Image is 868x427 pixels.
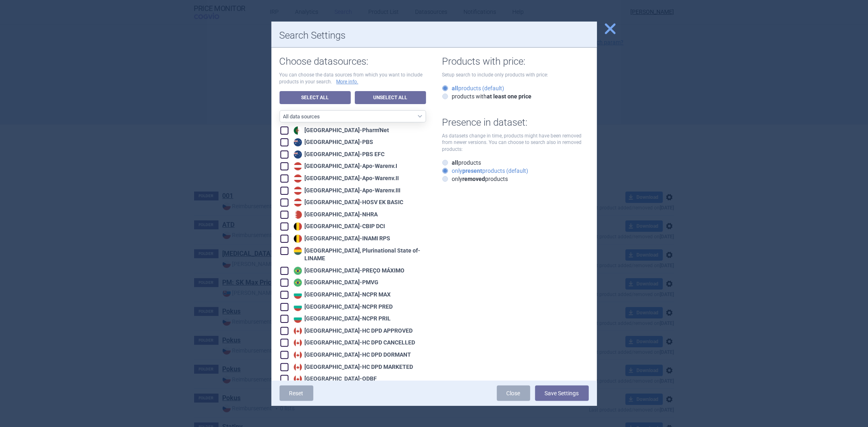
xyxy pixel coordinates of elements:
img: Bulgaria [294,303,302,311]
a: Unselect All [355,91,426,104]
img: Belgium [294,235,302,243]
div: [GEOGRAPHIC_DATA] - PBS [292,138,374,146]
img: Canada [294,327,302,335]
img: Bulgaria [294,291,302,299]
div: [GEOGRAPHIC_DATA] - Apo-Warenv.II [292,174,399,183]
img: Belgium [294,222,302,231]
img: Algeria [294,126,302,135]
h1: Presence in dataset: [442,117,589,129]
img: Bulgaria [294,315,302,323]
div: [GEOGRAPHIC_DATA] - Apo-Warenv.III [292,187,401,195]
div: [GEOGRAPHIC_DATA] - NCPR MAX [292,291,391,299]
strong: present [463,168,483,174]
img: Bolivia, Plurinational State of [294,247,302,255]
h1: Search Settings [280,30,589,41]
p: As datasets change in time, products might have been removed from newer versions. You can choose ... [442,133,589,153]
div: [GEOGRAPHIC_DATA] - PREÇO MÁXIMO [292,267,405,275]
div: [GEOGRAPHIC_DATA] - NCPR PRED [292,303,393,311]
div: [GEOGRAPHIC_DATA] - INAMI RPS [292,235,391,243]
label: only products [442,175,508,183]
div: [GEOGRAPHIC_DATA] - HC DPD MARKETED [292,363,413,371]
div: [GEOGRAPHIC_DATA] - NHRA [292,211,378,219]
div: [GEOGRAPHIC_DATA] - CBIP DCI [292,222,385,231]
div: [GEOGRAPHIC_DATA] - Pharm'Net [292,126,389,135]
img: Austria [294,174,302,183]
a: Select All [280,91,351,104]
h1: Choose datasources: [280,56,426,68]
div: [GEOGRAPHIC_DATA] - NCPR PRIL [292,315,391,323]
div: [GEOGRAPHIC_DATA] - PBS EFC [292,150,385,159]
div: [GEOGRAPHIC_DATA] - HOSV EK BASIC [292,198,404,207]
img: Austria [294,162,302,170]
img: Canada [294,351,302,359]
strong: at least one price [487,93,532,100]
p: You can choose the data sources from which you want to include products in your search. [280,72,426,85]
a: More info. [337,78,359,85]
label: products (default) [442,84,505,92]
img: Australia [294,138,302,146]
strong: all [452,159,459,166]
div: [GEOGRAPHIC_DATA] - Apo-Warenv.I [292,162,398,170]
img: Canada [294,363,302,371]
h1: Products with price: [442,56,589,68]
a: Reset [280,386,313,401]
div: [GEOGRAPHIC_DATA] - HC DPD APPROVED [292,327,413,335]
img: Canada [294,375,302,383]
img: Austria [294,198,302,207]
img: Austria [294,187,302,195]
p: Setup search to include only products with price: [442,72,589,78]
div: [GEOGRAPHIC_DATA] - HC DPD CANCELLED [292,339,415,347]
label: products with [442,92,532,100]
img: Brazil [294,267,302,275]
strong: all [452,85,459,91]
label: only products (default) [442,167,529,175]
img: Australia [294,150,302,159]
strong: removed [463,176,485,182]
button: Save Settings [535,386,589,401]
div: [GEOGRAPHIC_DATA] - PMVG [292,279,379,287]
a: Close [497,386,530,401]
img: Brazil [294,279,302,287]
img: Bahrain [294,211,302,219]
label: products [442,159,481,167]
img: Canada [294,339,302,347]
div: [GEOGRAPHIC_DATA], Plurinational State of - LINAME [292,247,426,263]
div: [GEOGRAPHIC_DATA] - ODBF [292,375,377,383]
div: [GEOGRAPHIC_DATA] - HC DPD DORMANT [292,351,411,359]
